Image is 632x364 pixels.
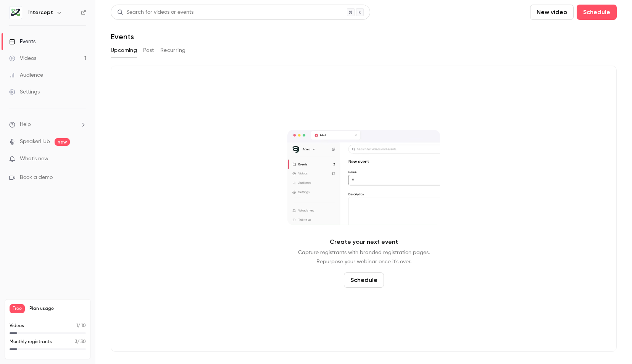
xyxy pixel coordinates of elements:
[330,237,398,246] p: Create your next event
[9,38,35,45] div: Events
[29,306,86,312] span: Plan usage
[10,6,22,19] img: Intercept
[10,304,25,313] span: Free
[55,138,70,146] span: new
[10,338,52,345] p: Monthly registrants
[10,322,24,329] p: Videos
[28,9,53,16] h6: Intercept
[530,5,574,20] button: New video
[111,32,134,41] h1: Events
[9,121,86,129] li: help-dropdown-opener
[20,155,48,163] span: What's new
[344,272,384,288] button: Schedule
[160,44,186,56] button: Recurring
[9,71,43,79] div: Audience
[76,324,78,328] span: 1
[20,121,31,129] span: Help
[111,44,137,56] button: Upcoming
[143,44,154,56] button: Past
[76,322,86,329] p: / 10
[117,8,193,16] div: Search for videos or events
[20,174,53,182] span: Book a demo
[577,5,617,20] button: Schedule
[20,138,50,146] a: SpeakerHub
[75,338,86,345] p: / 30
[298,248,430,266] p: Capture registrants with branded registration pages. Repurpose your webinar once it's over.
[75,340,77,344] span: 3
[9,55,36,62] div: Videos
[9,88,40,96] div: Settings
